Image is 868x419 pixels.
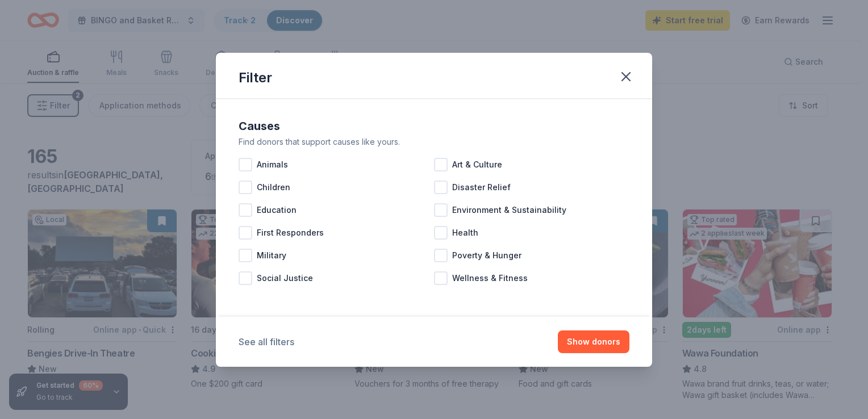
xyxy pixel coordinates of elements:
[452,271,528,285] span: Wellness & Fitness
[257,249,286,262] span: Military
[257,226,324,240] span: First Responders
[452,249,521,262] span: Poverty & Hunger
[239,135,629,149] div: Find donors that support causes like yours.
[257,181,290,194] span: Children
[239,335,294,349] button: See all filters
[558,330,629,353] button: Show donors
[257,203,297,217] span: Education
[257,158,288,171] span: Animals
[452,158,502,171] span: Art & Culture
[257,271,313,285] span: Social Justice
[239,69,272,87] div: Filter
[452,203,566,217] span: Environment & Sustainability
[452,226,478,240] span: Health
[452,181,511,194] span: Disaster Relief
[239,117,629,135] div: Causes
